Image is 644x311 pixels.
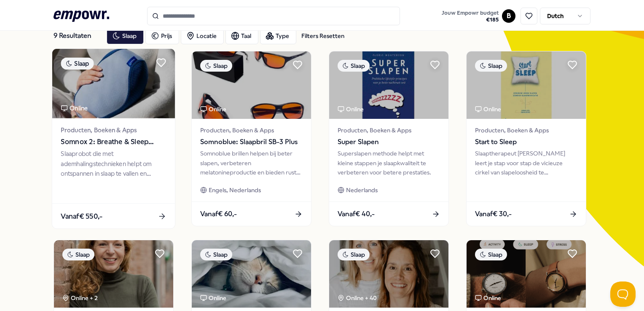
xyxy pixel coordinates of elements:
button: Jouw Empowr budget€185 [440,8,500,25]
button: Type [260,27,296,44]
img: package image [467,51,586,119]
button: Slaap [107,27,144,44]
img: package image [329,51,448,119]
span: Somnox 2: Breathe & Sleep Robot [61,137,166,147]
a: package imageSlaapOnlineProducten, Boeken & AppsSomnox 2: Breathe & Sleep RobotSlaaprobot die met... [52,48,176,229]
span: Producten, Boeken & Apps [475,126,577,135]
div: Slaap [338,249,370,260]
a: package imageSlaapOnlineProducten, Boeken & AppsStart to SleepSlaaptherapeut [PERSON_NAME] leert ... [466,51,586,226]
span: Engels, Nederlands [209,185,261,195]
span: Start to Sleep [475,137,577,147]
div: Slaap [200,60,232,72]
div: Slaap [475,249,507,260]
span: Nederlands [346,185,378,195]
span: Vanaf € 40,- [338,209,375,220]
div: Somnoblue brillen helpen bij beter slapen, verbeteren melatonineproductie en bieden rust aan [MED... [200,149,303,177]
div: Slaap [62,249,94,260]
span: Vanaf € 30,- [475,209,512,220]
img: package image [54,240,173,308]
div: Online [200,293,226,303]
div: Slaap [200,249,232,260]
button: Locatie [181,27,224,44]
div: Slaaprobot die met ademhalingstechnieken helpt om ontspannen in slaap te vallen en verfrist wakke... [61,149,166,178]
img: package image [192,240,311,308]
div: Slaap [61,57,94,70]
span: Producten, Boeken & Apps [61,125,166,135]
div: Filters Resetten [301,31,344,40]
span: Vanaf € 60,- [200,209,237,220]
button: B [502,9,515,23]
img: package image [467,240,586,308]
div: Online [338,105,364,114]
iframe: Help Scout Beacon - Open [610,282,636,307]
img: package image [52,49,175,118]
span: Producten, Boeken & Apps [200,126,303,135]
input: Search for products, categories or subcategories [147,7,400,25]
a: package imageSlaapOnlineProducten, Boeken & AppsSuper SlapenSuperslapen methode helpt met kleine ... [329,51,449,226]
div: Online + 2 [62,293,98,303]
span: Somnoblue: Slaapbril SB-3 Plus [200,137,303,147]
div: Online + 40 [338,293,377,303]
span: € 185 [442,16,499,23]
a: package imageSlaapOnlineProducten, Boeken & AppsSomnoblue: Slaapbril SB-3 PlusSomnoblue brillen h... [191,51,311,226]
div: 9 Resultaten [54,27,100,44]
img: package image [192,51,311,119]
div: Slaaptherapeut [PERSON_NAME] leert je stap voor stap de vicieuze cirkel van slapeloosheid te door... [475,149,577,177]
button: Taal [225,27,258,44]
a: Jouw Empowr budget€185 [438,7,502,25]
button: Prijs [145,27,179,44]
span: Vanaf € 550,- [61,211,103,222]
span: Super Slapen [338,137,440,147]
div: Online [475,293,501,303]
div: Online [200,105,226,114]
div: Online [475,105,501,114]
img: package image [329,240,448,308]
div: Online [61,103,88,113]
span: Producten, Boeken & Apps [338,126,440,135]
span: Jouw Empowr budget [442,10,499,16]
div: Slaap [338,60,370,72]
div: Superslapen methode helpt met kleine stappen je slaapkwaliteit te verbeteren voor betere prestaties. [338,149,440,177]
div: Slaap [475,60,507,72]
